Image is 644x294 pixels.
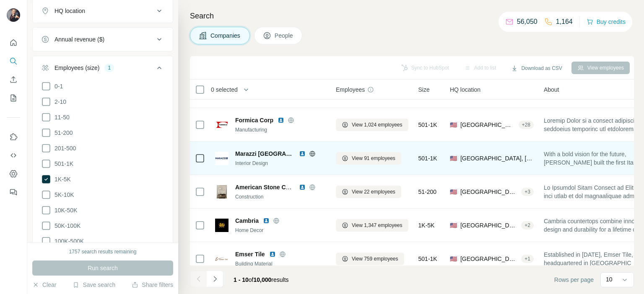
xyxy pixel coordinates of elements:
span: 501-1K [418,154,437,162]
button: Use Surfe API [7,148,20,163]
span: Rows per page [554,276,594,284]
span: 51-200 [418,188,437,196]
span: [GEOGRAPHIC_DATA], [US_STATE] [460,188,518,196]
span: American Stone Company [235,184,308,191]
span: 51-200 [51,129,73,137]
div: Interior Design [235,160,326,167]
img: LinkedIn logo [299,184,306,191]
button: Download as CSV [505,62,568,75]
img: LinkedIn logo [263,217,270,224]
span: [GEOGRAPHIC_DATA], [GEOGRAPHIC_DATA] [460,154,534,162]
button: Use Surfe on LinkedIn [7,129,20,144]
span: Emser Tile [235,250,265,258]
button: Dashboard [7,166,20,181]
button: Quick start [7,35,20,50]
span: 🇺🇸 [450,221,457,230]
button: Save search [73,281,115,289]
span: [GEOGRAPHIC_DATA], [US_STATE] [460,121,515,129]
button: Feedback [7,185,20,200]
div: 1757 search results remaining [69,248,137,255]
button: Share filters [132,281,173,289]
span: 🇺🇸 [450,255,457,263]
button: My lists [7,90,20,106]
p: 1,164 [556,17,573,27]
span: View 1,024 employees [352,121,402,129]
span: [GEOGRAPHIC_DATA], [US_STATE] [460,255,518,263]
p: 56,050 [517,17,538,27]
span: Cambria [235,217,259,225]
span: Size [418,85,430,94]
button: View 1,347 employees [336,219,408,232]
div: Annual revenue ($) [55,35,104,44]
span: 11-50 [51,113,70,121]
span: 201-500 [51,144,76,152]
button: View 759 employees [336,253,404,265]
span: 🇺🇸 [450,188,457,196]
span: Employees [336,85,365,94]
span: View 759 employees [352,255,398,263]
img: Logo of American Stone Company [215,185,229,199]
span: Formica Corp [235,116,273,124]
button: View 91 employees [336,152,401,165]
p: 10 [606,275,613,284]
div: Building Material [235,260,326,268]
span: 50K-100K [51,222,80,230]
span: results [234,276,289,283]
button: Annual revenue ($) [33,29,173,49]
div: + 3 [521,188,534,196]
img: Logo of Emser Tile [215,252,229,266]
span: 10,000 [254,276,272,283]
img: Logo of Marazzi USA [215,152,229,165]
button: View 1,024 employees [336,119,408,131]
span: 1 - 10 [234,276,249,283]
div: Home Decor [235,227,326,234]
span: Marazzi [GEOGRAPHIC_DATA] [235,150,295,158]
button: HQ location [33,1,173,21]
div: + 2 [521,222,534,229]
span: 🇺🇸 [450,154,457,162]
span: 501-1K [418,255,437,263]
span: 10K-50K [51,206,77,214]
span: 1K-5K [51,175,71,183]
button: Search [7,54,20,69]
span: About [544,85,559,94]
button: Clear [32,281,56,289]
span: View 22 employees [352,188,395,196]
button: Navigate to next page [207,271,223,287]
span: Companies [210,31,241,40]
span: View 1,347 employees [352,222,402,229]
div: Construction [235,193,326,201]
button: Buy credits [587,16,626,28]
span: 🇺🇸 [450,121,457,129]
img: Logo of Formica Corp [215,118,229,132]
span: [GEOGRAPHIC_DATA], [US_STATE] [460,221,518,230]
div: + 1 [521,255,534,263]
span: of [249,276,254,283]
img: LinkedIn logo [299,150,306,157]
span: 1K-5K [418,221,435,230]
div: + 28 [519,121,534,129]
span: HQ location [450,85,480,94]
span: 2-10 [51,98,66,106]
div: Manufacturing [235,126,326,134]
span: 5K-10K [51,191,74,199]
div: Employees (size) [55,64,99,72]
span: 100K-500K [51,237,84,245]
img: LinkedIn logo [278,117,284,124]
span: View 91 employees [352,155,395,162]
span: 501-1K [418,121,437,129]
img: LinkedIn logo [269,251,276,258]
div: HQ location [55,7,85,15]
span: People [275,31,294,40]
span: 0 selected [211,85,238,94]
button: Employees (size)1 [33,58,173,81]
span: 501-1K [51,160,73,168]
div: 1 [104,64,114,72]
img: Logo of Cambria [215,219,229,232]
span: 0-1 [51,82,63,90]
button: Enrich CSV [7,72,20,87]
img: Avatar [7,8,20,22]
h4: Search [190,10,634,22]
button: View 22 employees [336,186,401,198]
